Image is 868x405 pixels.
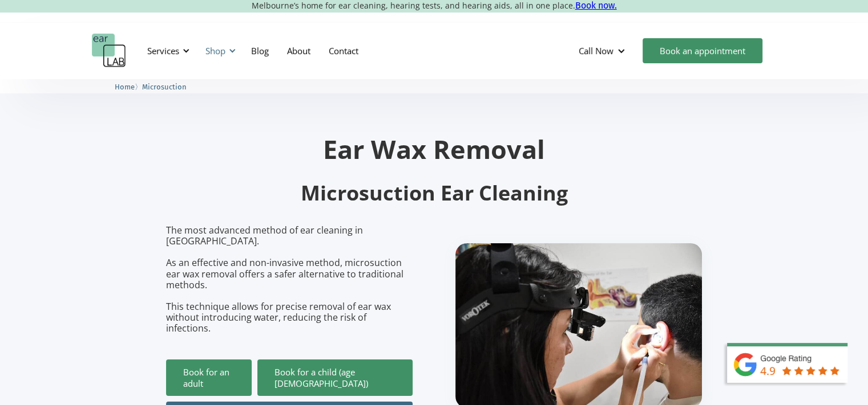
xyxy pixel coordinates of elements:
a: About [278,34,320,67]
a: Microsuction [142,81,187,92]
li: 〉 [115,81,142,93]
a: Home [115,81,135,92]
span: Microsuction [142,83,187,91]
h1: Ear Wax Removal [166,136,703,162]
span: Home [115,83,135,91]
div: Services [147,45,179,56]
div: Call Now [570,34,637,68]
h2: Microsuction Ear Cleaning [166,180,703,207]
div: Call Now [579,45,613,56]
div: Services [140,34,193,68]
div: Shop [205,45,225,56]
a: Book for a child (age [DEMOGRAPHIC_DATA]) [257,359,413,396]
div: Shop [199,34,239,68]
p: The most advanced method of ear cleaning in [GEOGRAPHIC_DATA]. As an effective and non-invasive m... [166,225,413,334]
a: home [92,34,126,68]
a: Book an appointment [643,38,762,63]
a: Book for an adult [166,359,252,396]
a: Contact [320,34,368,67]
a: Blog [242,34,278,67]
